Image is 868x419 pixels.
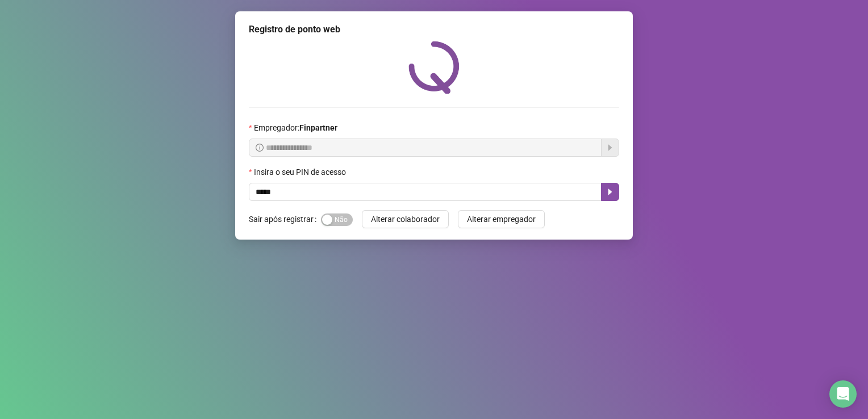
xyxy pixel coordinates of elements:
[256,144,264,152] span: info-circle
[299,123,337,132] strong: Finpartner
[606,187,615,196] span: caret-right
[408,41,460,94] img: QRPoint
[458,210,545,228] button: Alterar empregador
[249,23,619,36] div: Registro de ponto web
[371,213,440,225] span: Alterar colaborador
[249,166,353,178] label: Insira o seu PIN de acesso
[467,213,536,225] span: Alterar empregador
[254,121,337,134] span: Empregador :
[829,380,857,408] div: Open Intercom Messenger
[362,210,449,228] button: Alterar colaborador
[249,210,321,228] label: Sair após registrar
